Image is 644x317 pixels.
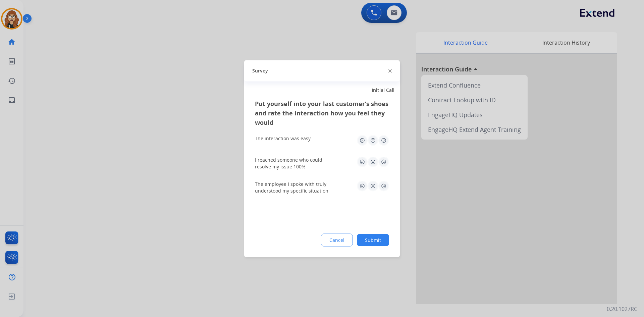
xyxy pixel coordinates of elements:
div: The interaction was easy [255,135,311,142]
button: Submit [357,234,389,246]
div: I reached someone who could resolve my issue 100% [255,156,335,170]
span: Initial Call [372,87,394,93]
p: 0.20.1027RC [607,305,637,313]
div: The employee I spoke with truly understood my specific situation [255,180,335,194]
img: close-button [388,69,392,73]
span: Survey [252,67,268,74]
button: Cancel [321,233,353,246]
h3: Put yourself into your last customer’s shoes and rate the interaction how you feel they would [255,99,389,127]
